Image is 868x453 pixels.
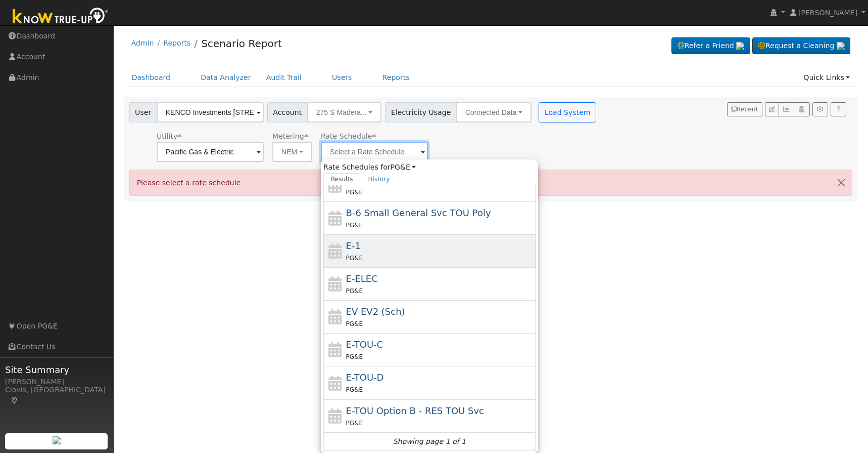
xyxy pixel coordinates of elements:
span: Account [267,102,308,122]
a: Request a Cleaning [752,37,850,55]
a: PG&E [391,163,416,171]
a: Users [324,68,360,87]
button: 275 S Madera... [307,102,382,122]
span: Rate Schedules for [323,162,416,173]
a: Help Link [831,102,846,116]
span: E-TOU-D [346,372,384,383]
a: Data Analyzer [193,68,259,87]
a: Reports [375,68,417,87]
span: B-6 Small General Service TOU Poly Phase [346,208,491,218]
button: Load System [539,102,596,122]
a: Reports [163,39,190,47]
span: PG&E [346,420,363,427]
img: retrieve [736,42,744,50]
div: Clovis, [GEOGRAPHIC_DATA] [5,385,108,406]
img: Know True-Up [8,6,114,28]
span: PG&E [346,222,363,229]
span: Alias: H2B1N [321,132,376,140]
a: Refer a Friend [671,37,750,55]
button: Settings [812,102,828,116]
span: E-TOU Option B - Residential Time of Use Service (All Baseline Regions) [346,405,484,416]
span: PG&E [346,287,363,295]
img: retrieve [837,42,845,50]
span: PG&E [346,320,363,327]
span: Electric Vehicle EV2 (Sch) [346,306,405,317]
span: [PERSON_NAME] [798,9,857,17]
span: PG&E [346,353,363,360]
input: Select a Rate Schedule [321,142,428,162]
span: 275 S Madera... [316,108,367,116]
span: E-1 [346,240,361,251]
input: Select a Utility [157,142,264,162]
a: Dashboard [124,68,178,87]
a: History [360,173,397,185]
span: Site Summary [5,363,108,377]
a: Audit Trail [259,68,309,87]
button: Connected Data [456,102,532,122]
div: [PERSON_NAME] [5,377,108,387]
button: Close [831,170,852,195]
img: retrieve [53,436,61,444]
a: Results [323,173,361,185]
span: Please select a rate schedule [137,179,241,187]
span: PG&E [346,189,363,196]
span: PG&E [346,255,363,262]
span: B-19 Medium General Demand TOU (Secondary) Mandatory [346,175,509,185]
div: Metering [272,131,312,142]
button: NEM [272,142,312,162]
span: PG&E [346,386,363,393]
div: Utility [157,131,264,142]
a: Admin [131,39,154,47]
button: Edit User [765,102,779,116]
a: Scenario Report [201,37,282,50]
i: Showing page 1 of 1 [393,436,466,447]
span: E-ELEC [346,273,378,284]
input: Select a User [157,102,264,122]
button: Multi-Series Graph [779,102,794,116]
span: E-TOU-C [346,339,383,350]
a: Map [10,396,19,404]
button: Recent [727,102,762,116]
span: Electricity Usage [385,102,456,122]
button: Login As [794,102,809,116]
span: User [129,102,157,122]
a: Quick Links [796,68,857,87]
